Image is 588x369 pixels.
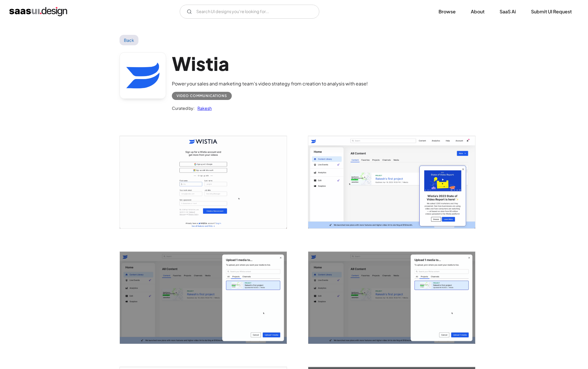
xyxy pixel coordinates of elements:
form: Email Form [180,5,319,19]
a: open lightbox [308,136,475,228]
a: open lightbox [120,252,287,344]
a: Submit UI Request [524,5,579,18]
a: open lightbox [308,252,475,344]
a: Rakesh [195,105,212,112]
img: 64217b024ea429035a2a0061_Wistia%E2%80%99s%20Sign%20up%20screen%20UI.png [120,136,287,228]
a: SaaS Ai [493,5,523,18]
a: Browse [432,5,463,18]
div: Power your sales and marketing team's video strategy from creation to analysis with ease! [172,80,368,87]
a: Back [120,35,138,45]
img: 64217b021cc24c5b74a6d275_Wistia%E2%80%99s%20Welcome%20content%20library%20screen%20UI.png [308,136,475,228]
img: 64217b010c33f73ed9df02bb_Wistia%E2%80%99s%20upload%20media%20pop%20over%20screen%20UI.png [120,252,287,344]
a: About [464,5,491,18]
img: 64217b010c33f73ed9df02bb_Wistia%E2%80%99s%20upload%20media%20pop%20over%20screen%20UI.png [308,252,475,344]
div: Curated by: [172,105,195,112]
div: Video Communications [177,92,227,99]
a: open lightbox [120,136,287,228]
h1: Wistia [172,52,368,75]
a: home [9,7,67,16]
input: Search UI designs you're looking for... [180,5,319,19]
